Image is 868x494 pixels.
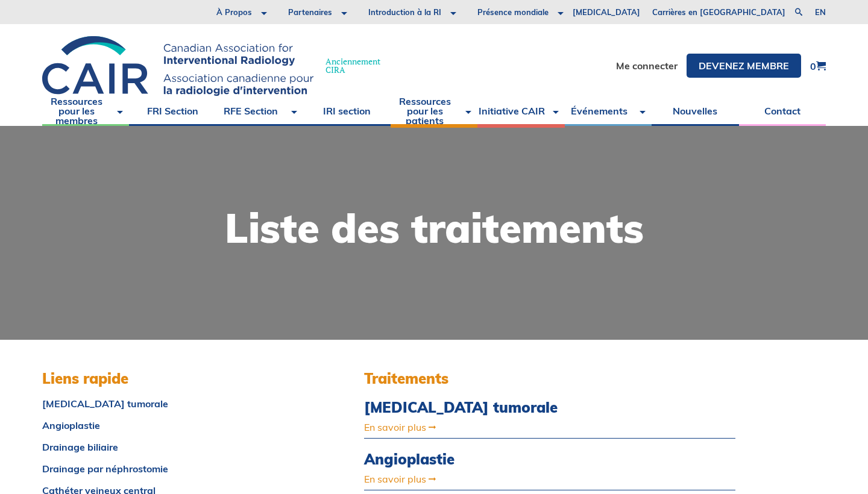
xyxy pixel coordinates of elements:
[129,96,216,126] a: FRI Section
[565,96,652,126] a: Événements
[687,54,801,78] a: DEVENEZ MEMBRE
[364,474,624,484] a: En savoir plus
[42,96,129,126] a: Ressources pour les membres
[42,36,392,96] a: AnciennementCIRA
[225,208,644,248] h1: Liste des traitements
[616,61,678,70] a: Me connecter
[42,421,304,430] a: Angioplastie
[42,370,304,387] h3: Liens rapide
[42,464,304,474] a: Drainage par néphrostomie
[739,96,826,126] a: Contact
[325,57,380,74] span: Anciennement CIRA
[303,96,390,126] a: IRI section
[391,96,477,126] a: Ressources pour les patients
[42,399,304,408] a: [MEDICAL_DATA] tumorale
[364,370,735,387] h3: Traitements
[42,36,313,96] img: CIRA
[364,422,624,432] a: En savoir plus
[364,451,624,468] a: Angioplastie
[216,96,303,126] a: RFE Section
[815,8,826,16] a: en
[477,96,564,126] a: Initiative CAIR
[42,442,304,452] a: Drainage biliaire
[652,96,738,126] a: Nouvelles
[364,399,624,416] a: [MEDICAL_DATA] tumorale
[810,61,826,71] a: 0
